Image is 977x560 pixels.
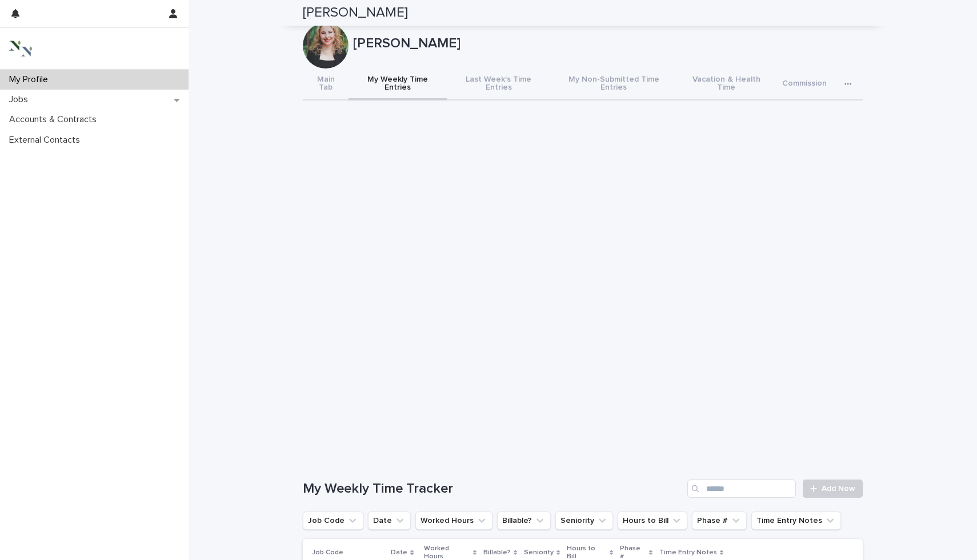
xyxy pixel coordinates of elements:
button: Seniority [555,511,613,530]
p: [PERSON_NAME] [353,35,858,52]
p: Jobs [5,94,37,105]
p: External Contacts [5,135,89,146]
button: Worked Hours [415,511,492,530]
button: Main Tab [303,69,349,100]
h1: My Weekly Time Tracker [303,481,683,497]
p: Seniority [524,546,554,559]
button: Billable? [497,511,551,530]
p: Billable? [483,546,511,559]
button: Time Entry Notes [751,511,841,530]
img: 3bAFpBnQQY6ys9Fa9hsD [9,37,32,60]
p: Accounts & Contracts [5,114,106,125]
button: My Weekly Time Entries [349,69,447,100]
p: Time Entry Notes [659,546,717,559]
button: Phase # [692,511,747,530]
button: Job Code [303,511,363,530]
p: My Profile [5,74,57,85]
span: Add New [822,485,855,493]
button: Commission [775,69,834,100]
h2: [PERSON_NAME] [303,5,408,21]
button: Vacation & Health Time [678,69,775,100]
p: Job Code [312,546,343,559]
button: Hours to Bill [618,511,687,530]
p: Date [391,546,407,559]
input: Search [687,480,796,498]
button: My Non-Submitted Time Entries [550,69,678,100]
a: Add New [803,480,863,498]
button: Last Week's Time Entries [447,69,550,100]
button: Date [368,511,411,530]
